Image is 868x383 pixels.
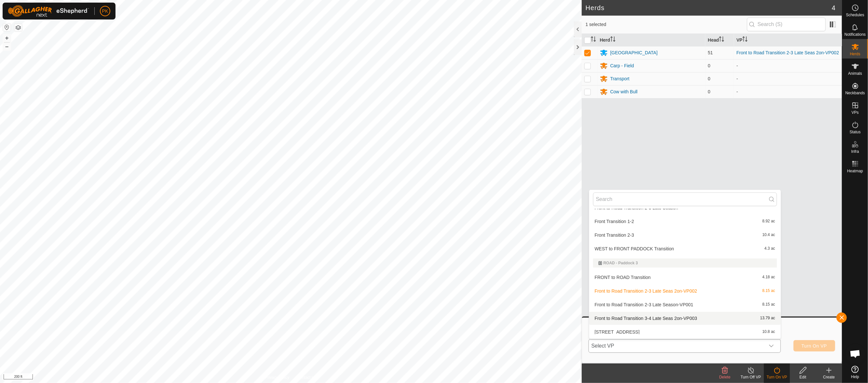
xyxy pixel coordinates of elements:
input: Search (S) [747,18,826,31]
span: Schedules [846,13,864,17]
span: Front to Road Transition 3-4 Late Seas 2on-VP003 [595,316,697,321]
span: Front to Road Transition 2-3 Late Season-VP001 [595,302,694,307]
div: Turn On VP [764,374,790,380]
div: Open chat [846,344,865,363]
span: 0 [708,76,711,81]
span: [STREET_ADDRESS] [595,330,640,334]
span: 51 [708,50,713,55]
div: ROAD - Paddock 3 [598,261,772,265]
li: Front Transition 2-3 [589,229,781,242]
span: 8.15 ac [762,302,775,307]
span: Herds [850,52,860,56]
button: – [3,43,11,50]
li: FRONT to ROAD Transition [589,271,781,284]
span: WEST to FRONT PADDOCK Transition [595,246,674,251]
li: Front Transition 1-2 [589,215,781,228]
li: WEST to FRONT PADDOCK Transition [589,242,781,255]
a: Privacy Policy [265,375,290,380]
span: Neckbands [845,91,865,95]
span: Infra [851,150,859,153]
span: 8.92 ac [762,219,775,224]
div: Transport [610,75,630,82]
span: 8.15 ac [762,289,775,293]
p-sorticon: Activate to sort [742,37,748,43]
th: VP [734,34,842,46]
li: Front to Road Transition 2-3 Late Season-VP001 [589,298,781,311]
td: - [734,85,842,98]
span: Help [851,375,859,379]
span: 1 selected [586,21,747,28]
li: Front to Road Transition 2-3 Late Seas 2on-VP002 [589,284,781,297]
a: Contact Us [297,375,316,380]
span: Animals [848,72,862,75]
td: - [734,59,842,72]
div: Cow with Bull [610,88,638,95]
th: Head [705,34,734,46]
div: [GEOGRAPHIC_DATA] [610,49,658,56]
span: FRONT to ROAD Transition [595,275,651,280]
div: Turn Off VP [738,374,764,380]
span: Delete [719,375,731,379]
span: Notifications [845,33,866,36]
span: 0 [708,63,711,68]
span: 13.79 ac [760,316,775,321]
button: Turn On VP [793,340,835,351]
button: + [3,34,11,42]
div: Edit [790,374,816,380]
div: Carp - Field [610,62,634,69]
a: Front to Road Transition 2-3 Late Seas 2on-VP002 [737,50,839,55]
input: Search [593,192,777,206]
span: Front Transition 2-3 [595,233,634,237]
button: Map Layers [14,24,22,32]
span: VPs [851,111,859,114]
span: Front Transition 1-2 [595,219,634,224]
td: - [734,72,842,85]
h2: Herds [586,4,832,12]
div: Create [816,374,842,380]
span: 4.3 ac [765,246,775,251]
span: Heatmap [847,169,863,173]
a: Help [842,363,868,381]
span: Front to Road Transition 2-3 Late Seas 2on-VP002 [595,289,697,293]
span: Select VP [589,339,765,352]
li: Front to Road Transition 3-4 Late Seas 2on-VP003 [589,312,781,325]
p-sorticon: Activate to sort [591,37,596,43]
span: 4 [832,3,835,13]
div: dropdown trigger [765,339,778,352]
p-sorticon: Activate to sort [719,37,724,43]
span: 10.8 ac [762,330,775,334]
span: Status [849,130,861,134]
span: PK [102,8,108,15]
span: 4.18 ac [762,275,775,280]
p-sorticon: Activate to sort [610,37,616,43]
span: 0 [708,89,711,94]
th: Herd [597,34,705,46]
img: Gallagher Logo [8,5,89,17]
span: 10.4 ac [762,233,775,237]
span: Turn On VP [802,343,827,349]
button: Reset Map [3,23,11,31]
li: Road 10 [589,325,781,338]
